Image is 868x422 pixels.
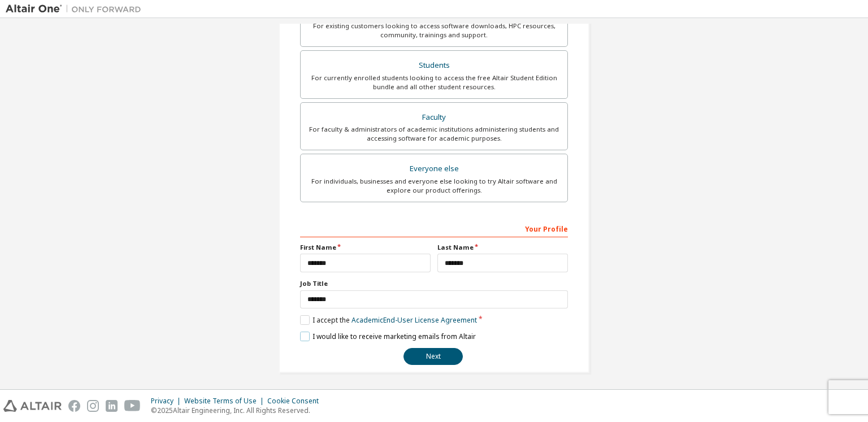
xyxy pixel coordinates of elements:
div: For currently enrolled students looking to access the free Altair Student Edition bundle and all ... [307,73,561,92]
div: For faculty & administrators of academic institutions administering students and accessing softwa... [307,125,561,143]
label: Job Title [300,279,568,288]
p: © 2025 Altair Engineering, Inc. All Rights Reserved. [151,406,325,415]
label: Last Name [437,243,568,252]
img: altair_logo.svg [3,400,62,412]
div: Faculty [307,110,561,125]
img: facebook.svg [68,400,80,412]
div: Privacy [151,397,184,406]
img: Altair One [6,3,147,15]
img: youtube.svg [124,400,141,412]
label: I accept the [300,315,477,325]
img: linkedin.svg [106,400,118,412]
div: Cookie Consent [267,397,325,406]
label: I would like to receive marketing emails from Altair [300,332,476,341]
label: First Name [300,243,431,252]
div: Your Profile [300,219,568,237]
div: Everyone else [307,161,561,177]
div: For existing customers looking to access software downloads, HPC resources, community, trainings ... [307,21,561,40]
div: For individuals, businesses and everyone else looking to try Altair software and explore our prod... [307,177,561,195]
button: Next [403,348,463,365]
img: instagram.svg [87,400,99,412]
a: Academic End-User License Agreement [351,315,477,325]
div: Website Terms of Use [184,397,267,406]
div: Students [307,58,561,73]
